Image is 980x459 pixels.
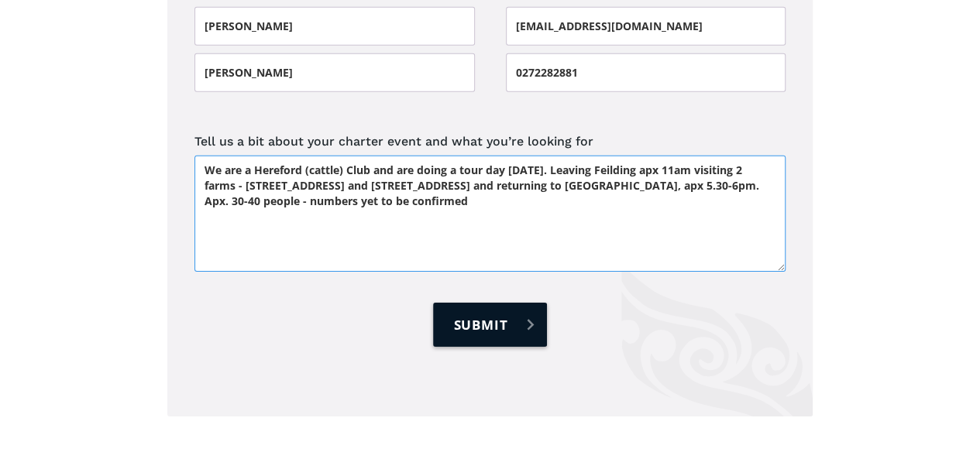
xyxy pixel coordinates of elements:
input: First name [194,7,475,46]
input: Email [506,7,786,46]
input: Last name [194,53,475,92]
input: Submit [433,303,546,347]
input: Phone [506,53,786,92]
label: Tell us a bit about your charter event and what you’re looking for [194,131,786,152]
